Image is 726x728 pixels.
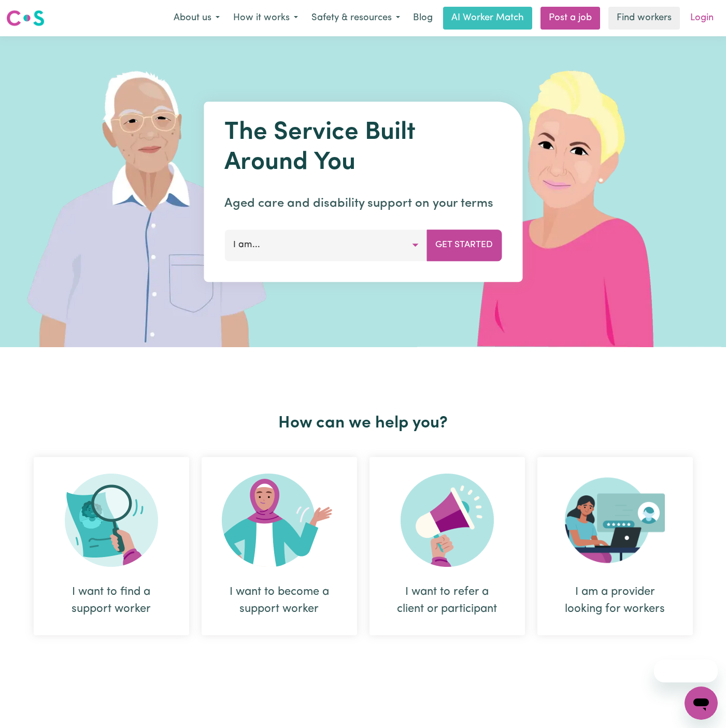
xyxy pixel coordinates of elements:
[6,9,45,27] img: Careseekers logo
[401,474,494,567] img: Refer
[59,583,164,618] div: I want to find a support worker
[537,457,693,635] div: I am a provider looking for workers
[562,583,668,618] div: I am a provider looking for workers
[6,6,45,30] a: Careseekers logo
[224,194,502,213] p: Aged care and disability support on your terms
[685,687,718,720] iframe: Button to launch messaging window
[65,474,158,567] img: Search
[426,230,502,261] button: Get Started
[27,413,699,433] h2: How can we help you?
[224,118,502,178] h1: The Service Built Around You
[394,583,500,618] div: I want to refer a client or participant
[226,583,332,618] div: I want to become a support worker
[222,474,337,567] img: Become Worker
[167,7,226,29] button: About us
[565,474,665,567] img: Provider
[224,230,427,261] button: I am...
[407,7,439,30] a: Blog
[540,7,600,30] a: Post a job
[684,7,720,30] a: Login
[369,457,525,635] div: I want to refer a client or participant
[654,660,718,682] iframe: Message from company
[34,457,189,635] div: I want to find a support worker
[226,7,305,29] button: How it works
[443,7,532,30] a: AI Worker Match
[608,7,680,30] a: Find workers
[202,457,357,635] div: I want to become a support worker
[305,7,407,29] button: Safety & resources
